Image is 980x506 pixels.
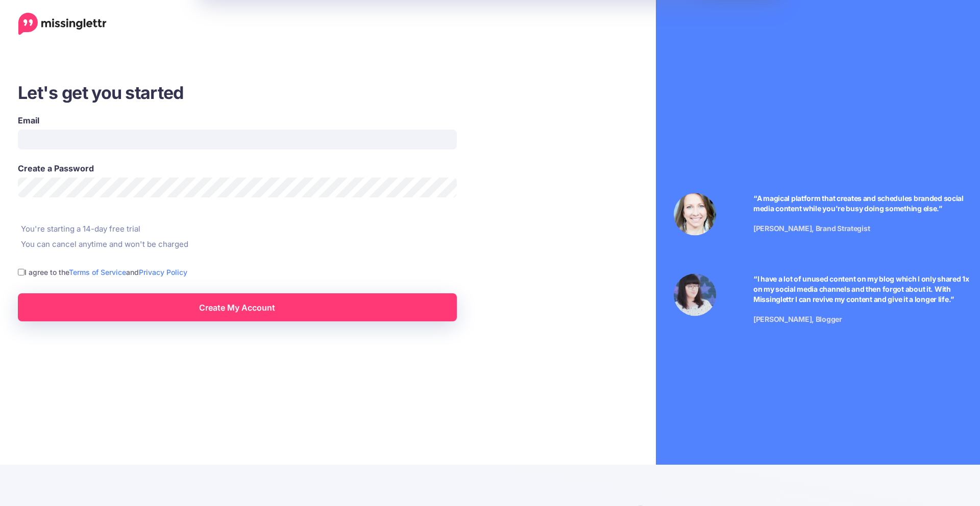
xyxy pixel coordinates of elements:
p: “A magical platform that creates and schedules branded social media content while you're busy doi... [753,193,977,214]
a: Privacy Policy [139,268,187,276]
img: Testimonial by Jeniffer Kosche [674,274,716,316]
li: You can cancel anytime and won't be charged [18,238,548,250]
img: Testimonial by Laura Stanik [674,193,716,236]
p: “I have a lot of unused content on my blog which I only shared 1x on my social media channels and... [753,274,977,305]
a: Terms of Service [69,268,126,276]
span: [PERSON_NAME], Brand Strategist [753,224,870,233]
span: [PERSON_NAME], Blogger [753,315,842,323]
label: Email [18,114,457,127]
a: Home [18,13,107,35]
h3: Let's get you started [18,81,548,104]
label: I agree to the and [24,266,187,278]
a: Create My Account [18,293,457,321]
label: Create a Password [18,162,457,174]
li: You're starting a 14-day free trial [18,223,548,235]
